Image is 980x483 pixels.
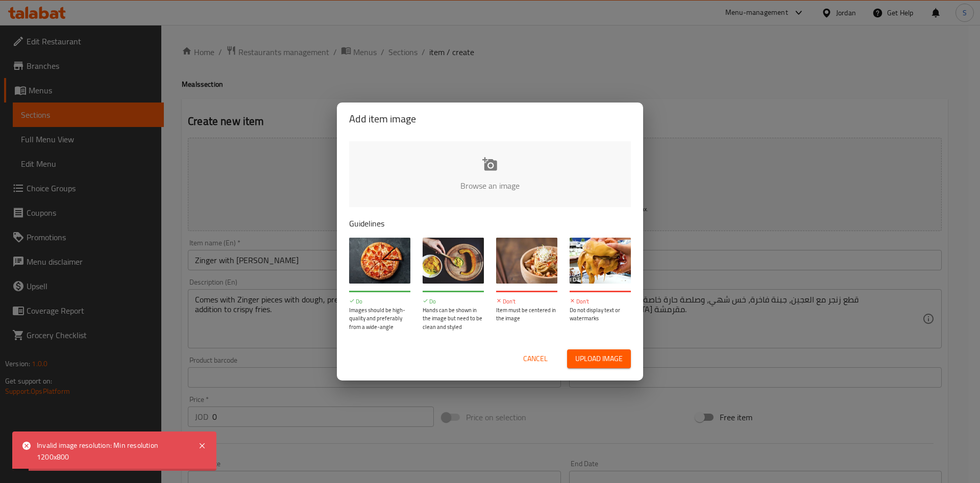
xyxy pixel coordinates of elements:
[37,440,188,463] div: Invalid image resolution: Min resolution 1200x800
[496,238,557,284] img: guide-img-3@3x.jpg
[349,111,631,127] h2: Add item image
[496,297,557,306] p: Don't
[519,349,552,368] button: Cancel
[349,306,410,332] p: Images should be high-quality and preferably from a wide-angle
[349,238,410,284] img: guide-img-1@3x.jpg
[570,306,631,323] p: Do not display text or watermarks
[567,349,631,368] button: Upload image
[423,306,484,332] p: Hands can be shown in the image but need to be clean and styled
[349,217,631,230] p: Guidelines
[423,297,484,306] p: Do
[570,297,631,306] p: Don't
[523,352,548,365] span: Cancel
[496,306,557,323] p: Item must be centered in the image
[349,297,410,306] p: Do
[575,352,623,365] span: Upload image
[423,238,484,284] img: guide-img-2@3x.jpg
[570,238,631,284] img: guide-img-4@3x.jpg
